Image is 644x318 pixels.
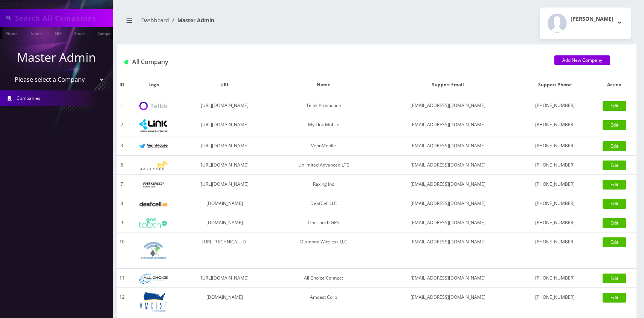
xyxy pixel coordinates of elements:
img: Teltik Production [139,102,168,110]
td: [PHONE_NUMBER] [518,96,592,115]
td: 1 [117,96,127,115]
h2: [PERSON_NAME] [571,16,613,22]
img: All Choice Connect [139,274,168,284]
td: [PHONE_NUMBER] [518,136,592,156]
img: All Company [124,60,128,64]
td: [DOMAIN_NAME] [180,213,270,232]
a: Edit [603,274,626,283]
td: [EMAIL_ADDRESS][DOMAIN_NAME] [378,194,518,213]
td: [PHONE_NUMBER] [518,288,592,316]
a: Edit [603,237,626,247]
th: URL [180,74,270,96]
td: 7 [117,175,127,194]
td: OneTouch GPS [269,213,378,232]
td: [EMAIL_ADDRESS][DOMAIN_NAME] [378,175,518,194]
td: My Link Mobile [269,115,378,136]
th: ID [117,74,127,96]
td: [EMAIL_ADDRESS][DOMAIN_NAME] [378,136,518,156]
td: [PHONE_NUMBER] [518,156,592,175]
a: Phone [2,27,21,39]
td: [EMAIL_ADDRESS][DOMAIN_NAME] [378,96,518,115]
td: DeafCell LLC [269,194,378,213]
th: Name [269,74,378,96]
td: Unlimited Advanced LTE [269,156,378,175]
h1: All Company [124,58,543,66]
a: SIM [51,27,65,39]
a: Add New Company [554,55,610,65]
th: Action [592,74,636,96]
a: Edit [603,141,626,151]
button: [PERSON_NAME] [540,8,631,39]
img: Unlimited Advanced LTE [139,161,168,170]
img: VennMobile [139,144,168,149]
td: [EMAIL_ADDRESS][DOMAIN_NAME] [378,269,518,288]
img: Diamond Wireless LLC [139,236,168,264]
a: Company [94,27,119,39]
th: Support Email [378,74,518,96]
td: [URL][DOMAIN_NAME] [180,136,270,156]
a: Email [70,27,89,39]
td: [EMAIL_ADDRESS][DOMAIN_NAME] [378,115,518,136]
td: 2 [117,115,127,136]
input: Search All Companies [15,11,111,25]
img: DeafCell LLC [139,202,168,206]
li: Master Admin [169,16,214,24]
td: 3 [117,136,127,156]
th: Logo [127,74,180,96]
td: 9 [117,213,127,232]
a: Dashboard [141,17,169,24]
td: Rexing Inc [269,175,378,194]
img: My Link Mobile [139,119,168,132]
a: Edit [603,120,626,130]
td: Diamond Wireless LLC [269,232,378,269]
td: [URL][DOMAIN_NAME] [180,269,270,288]
td: [URL][DOMAIN_NAME] [180,115,270,136]
nav: breadcrumb [122,12,371,34]
td: [EMAIL_ADDRESS][DOMAIN_NAME] [378,156,518,175]
a: Edit [603,101,626,111]
strong: Global [39,0,58,9]
td: 11 [117,269,127,288]
a: Edit [603,293,626,303]
td: [URL][DOMAIN_NAME] [180,156,270,175]
td: All Choice Connect [269,269,378,288]
td: 8 [117,194,127,213]
td: Teltik Production [269,96,378,115]
td: [EMAIL_ADDRESS][DOMAIN_NAME] [378,213,518,232]
td: [DOMAIN_NAME] [180,194,270,213]
img: Amcest Corp [139,292,168,312]
td: [URL][TECHNICAL_ID] [180,232,270,269]
span: Companies [17,95,40,101]
a: Edit [603,199,626,209]
td: [URL][DOMAIN_NAME] [180,96,270,115]
td: 10 [117,232,127,269]
img: OneTouch GPS [139,218,168,228]
a: Edit [603,161,626,170]
td: [EMAIL_ADDRESS][DOMAIN_NAME] [378,232,518,269]
td: [PHONE_NUMBER] [518,232,592,269]
td: [PHONE_NUMBER] [518,175,592,194]
th: Support Phone [518,74,592,96]
td: Amcest Corp [269,288,378,316]
td: [EMAIL_ADDRESS][DOMAIN_NAME] [378,288,518,316]
img: Rexing Inc [139,181,168,188]
td: [DOMAIN_NAME] [180,288,270,316]
td: VennMobile [269,136,378,156]
td: [PHONE_NUMBER] [518,213,592,232]
td: [PHONE_NUMBER] [518,115,592,136]
a: Edit [603,218,626,228]
td: 6 [117,156,127,175]
td: [URL][DOMAIN_NAME] [180,175,270,194]
td: 12 [117,288,127,316]
a: Name [27,27,46,39]
td: [PHONE_NUMBER] [518,269,592,288]
td: [PHONE_NUMBER] [518,194,592,213]
a: Edit [603,180,626,190]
